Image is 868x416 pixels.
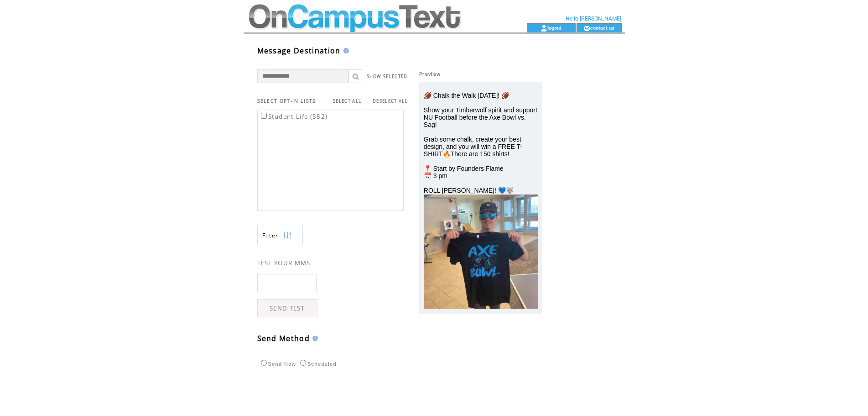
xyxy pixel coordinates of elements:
[566,16,621,22] span: Hello [PERSON_NAME]
[333,98,361,104] a: SELECT ALL
[365,97,369,105] span: |
[541,25,547,32] img: account_icon.gif
[257,333,310,343] span: Send Method
[341,48,349,53] img: help.gif
[283,225,291,246] img: filters.png
[262,232,279,239] span: Show filters
[310,336,318,341] img: help.gif
[261,360,267,366] input: Send Now
[367,74,408,79] a: SHOW SELECTED
[261,113,267,119] input: Student Life (582)
[259,112,328,121] label: Student Life (582)
[257,225,303,245] a: Filter
[257,299,317,317] a: SEND TEST
[257,259,311,267] span: TEST YOUR MMS
[298,361,337,367] label: Scheduled
[373,98,408,104] a: DESELECT ALL
[257,98,316,104] span: SELECT OPT-IN LISTS
[583,25,590,32] img: contact_us_icon.gif
[424,92,537,194] span: 🏈 Chalk the Walk [DATE]! 🏈 Show your Timberwolf spirit and support NU Football before the Axe Bow...
[547,25,561,31] a: logout
[257,46,341,56] span: Message Destination
[259,361,296,367] label: Send Now
[590,25,614,31] a: contact us
[419,71,441,77] span: Preview
[300,360,306,366] input: Scheduled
